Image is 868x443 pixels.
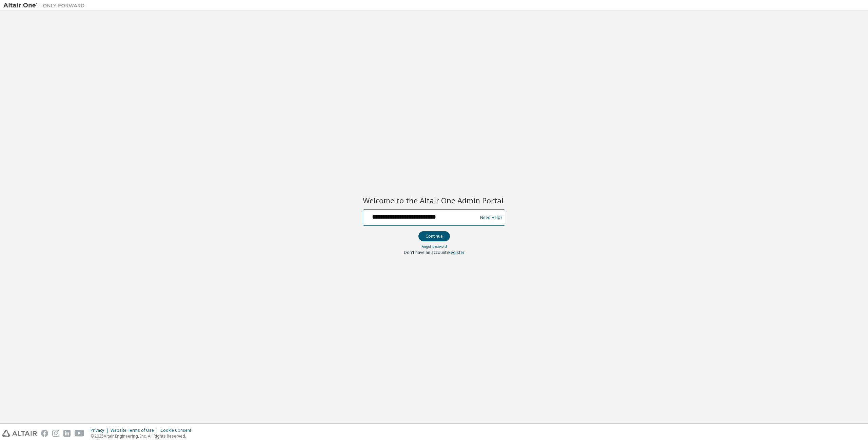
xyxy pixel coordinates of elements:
div: Website Terms of Use [111,428,160,433]
button: Continue [418,231,450,241]
img: instagram.svg [52,430,59,437]
img: altair_logo.svg [2,430,37,437]
img: linkedin.svg [63,430,71,437]
a: Forgot password [421,244,447,249]
span: Don't have an account? [404,250,448,255]
img: facebook.svg [41,430,48,437]
div: Privacy [91,428,111,433]
a: Register [448,250,465,255]
p: © 2025 Altair Engineering, Inc. All Rights Reserved. [91,433,195,439]
h2: Welcome to the Altair One Admin Portal [363,196,505,205]
img: Altair One [3,2,88,9]
div: Cookie Consent [160,428,195,433]
img: youtube.svg [75,430,84,437]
